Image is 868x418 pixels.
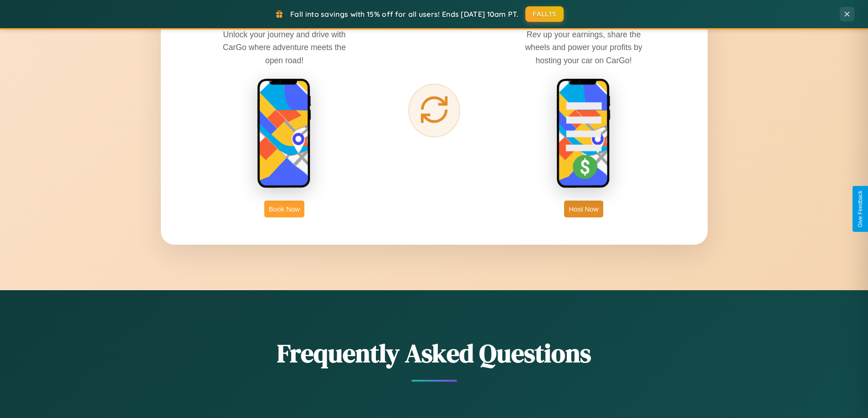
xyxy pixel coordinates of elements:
button: FALL15 [525,6,564,22]
img: rent phone [257,78,312,189]
button: Book Now [264,201,304,217]
span: Fall into savings with 15% off for all users! Ends [DATE] 10am PT. [290,10,519,19]
h2: Frequently Asked Questions [161,336,708,371]
div: Give Feedback [857,191,863,227]
p: Unlock your journey and drive with CarGo where adventure meets the open road! [216,28,353,66]
img: host phone [556,78,611,189]
p: Rev up your earnings, share the wheels and power your profits by hosting your car on CarGo! [515,28,652,66]
button: Host Now [564,201,603,217]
